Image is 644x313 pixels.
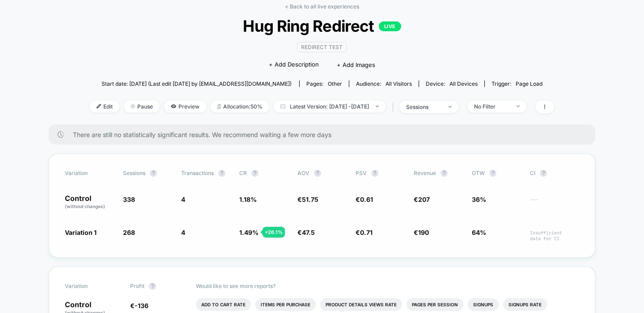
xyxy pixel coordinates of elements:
[263,227,285,238] div: + 26.1 %
[360,229,373,236] span: 0.71
[255,298,316,311] li: Items Per Purchase
[239,170,247,176] span: CR
[314,170,321,177] button: ?
[472,170,521,177] span: OTW
[472,229,486,236] span: 64%
[414,229,429,236] span: €
[320,298,402,311] li: Product Details Views Rate
[371,170,378,177] button: ?
[65,283,114,290] span: Variation
[280,104,285,109] img: calendar
[131,104,135,109] img: end
[306,80,342,87] div: Pages:
[530,230,579,242] span: Insufficient data for CI
[269,60,319,69] span: + Add Description
[449,80,478,87] span: all devices
[474,103,510,110] div: No Filter
[285,3,359,10] a: < Back to all live experiences
[517,105,520,107] img: end
[441,170,448,177] button: ?
[65,170,114,177] span: Variation
[123,170,145,176] span: Sessions
[181,196,185,203] span: 4
[123,229,135,236] span: 268
[274,100,386,113] span: Latest Version: [DATE] - [DATE]
[472,196,486,203] span: 36%
[297,229,315,236] span: €
[468,298,499,311] li: Signups
[65,204,105,209] span: (without changes)
[419,80,484,87] span: Device:
[356,170,367,176] span: PSV
[297,196,318,203] span: €
[239,196,257,203] span: 1.18 %
[360,196,373,203] span: 0.61
[65,229,97,236] span: Variation 1
[73,131,577,138] span: There are still no statistically significant results. We recommend waiting a few more days
[386,80,412,87] span: All Visitors
[379,21,401,31] p: LIVE
[418,196,430,203] span: 207
[297,42,347,52] span: Redirect Test
[113,17,531,35] span: Hug Ring Redirect
[503,298,547,311] li: Signups Rate
[211,100,269,113] span: Allocation: 50%
[328,80,342,87] span: other
[130,302,148,309] span: €
[251,170,258,177] button: ?
[530,170,579,177] span: CI
[123,196,135,203] span: 338
[130,283,144,289] span: Profit
[135,302,148,309] span: -136
[124,100,160,113] span: Pause
[356,196,373,203] span: €
[356,80,412,87] div: Audience:
[489,170,496,177] button: ?
[540,170,547,177] button: ?
[449,106,452,108] img: end
[181,170,214,176] span: Transactions
[337,61,375,68] span: + Add Images
[239,229,258,236] span: 1.49 %
[150,170,157,177] button: ?
[530,197,579,210] span: ---
[356,229,373,236] span: €
[302,229,315,236] span: 47.5
[196,283,580,289] p: Would like to see more reports?
[218,170,225,177] button: ?
[414,170,436,176] span: Revenue
[196,298,251,311] li: Add To Cart Rate
[90,100,119,113] span: Edit
[302,196,318,203] span: 51.75
[217,104,221,109] img: rebalance
[407,298,463,311] li: Pages Per Session
[164,100,206,113] span: Preview
[376,105,379,107] img: end
[418,229,429,236] span: 190
[181,229,185,236] span: 4
[65,195,114,210] p: Control
[102,80,292,87] span: Start date: [DATE] (Last edit [DATE] by [EMAIL_ADDRESS][DOMAIN_NAME])
[390,100,399,113] span: |
[406,104,442,110] div: sessions
[149,283,156,290] button: ?
[97,104,101,109] img: edit
[414,196,430,203] span: €
[297,170,309,176] span: AOV
[516,80,542,87] span: Page Load
[491,80,542,87] div: Trigger:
